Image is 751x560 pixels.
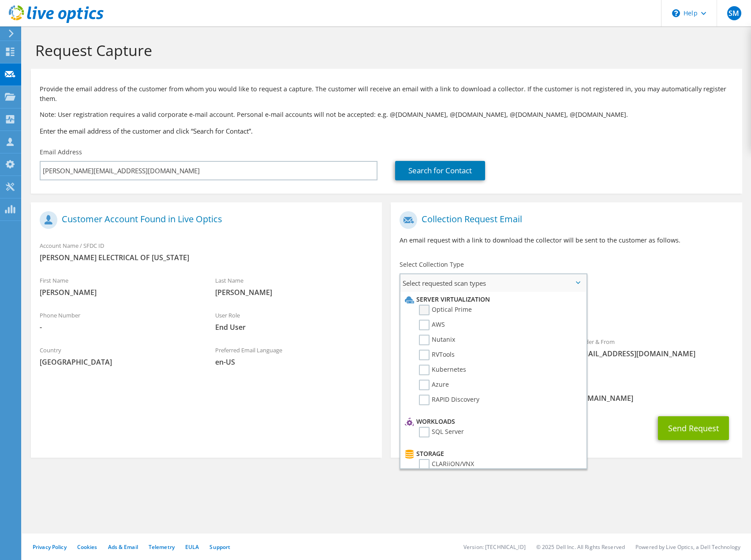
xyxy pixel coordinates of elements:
[419,305,472,315] label: Optical Prime
[391,295,742,328] div: Requested Collections
[108,543,138,551] a: Ads & Email
[391,332,566,373] div: To
[419,427,464,437] label: SQL Server
[727,6,741,20] span: SM
[33,543,67,551] a: Privacy Policy
[206,306,382,336] div: User Role
[403,448,581,459] li: Storage
[40,287,198,297] span: [PERSON_NAME]
[419,365,466,375] label: Kubernetes
[400,235,733,245] p: An email request with a link to download the collector will be sent to the customer as follows.
[206,271,382,302] div: Last Name
[215,357,373,367] span: en-US
[40,253,373,262] span: [PERSON_NAME] ELECTRICAL OF [US_STATE]
[403,294,581,305] li: Server Virtualization
[209,543,230,551] a: Support
[419,459,474,470] label: CLARiiON/VNX
[391,377,742,407] div: CC & Reply To
[40,126,733,136] h3: Enter the email address of the customer and click “Search for Contact”.
[206,341,382,371] div: Preferred Email Language
[185,543,199,551] a: EULA
[400,274,586,292] span: Select requested scan types
[395,161,485,180] a: Search for Contact
[31,341,206,371] div: Country
[403,416,581,427] li: Workloads
[635,543,740,551] li: Powered by Live Optics, a Dell Technology
[419,350,455,360] label: RVTools
[215,322,373,332] span: End User
[215,287,373,297] span: [PERSON_NAME]
[35,41,733,60] h1: Request Capture
[536,543,625,551] li: © 2025 Dell Inc. All Rights Reserved
[463,543,526,551] li: Version: [TECHNICAL_ID]
[149,543,175,551] a: Telemetry
[567,332,742,363] div: Sender & From
[40,148,82,157] label: Email Address
[40,84,733,104] p: Provide the email address of the customer from whom you would like to request a capture. The cust...
[77,543,97,551] a: Cookies
[419,380,449,390] label: Azure
[400,211,729,229] h1: Collection Request Email
[31,271,206,302] div: First Name
[419,320,445,330] label: AWS
[419,395,479,405] label: RAPID Discovery
[672,9,680,17] svg: \n
[31,306,206,336] div: Phone Number
[40,110,733,119] p: Note: User registration requires a valid corporate e-mail account. Personal e-mail accounts will ...
[400,260,464,269] label: Select Collection Type
[40,211,369,229] h1: Customer Account Found in Live Optics
[40,322,198,332] span: -
[31,236,382,267] div: Account Name / SFDC ID
[575,349,733,358] span: [EMAIL_ADDRESS][DOMAIN_NAME]
[419,335,455,345] label: Nutanix
[40,357,198,367] span: [GEOGRAPHIC_DATA]
[658,416,729,440] button: Send Request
